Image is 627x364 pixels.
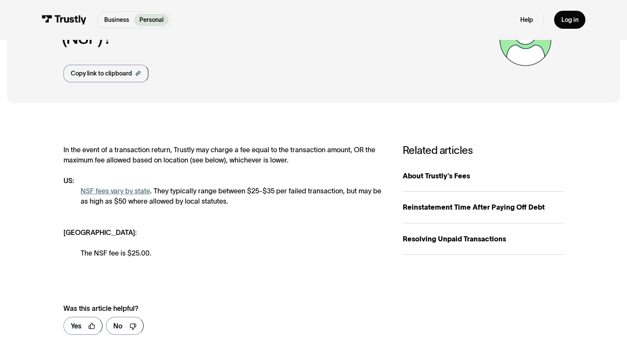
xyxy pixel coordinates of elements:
[63,65,148,82] a: Copy link to clipboard
[403,223,564,255] a: Resolving Unpaid Transactions
[134,14,169,26] a: Personal
[63,177,72,184] strong: US
[63,144,386,259] div: In the event of a transaction return, Trustly may charge a fee equal to the transaction amount, O...
[561,16,579,24] div: Log in
[403,202,564,212] div: Reinstatement Time After Paying Off Debt
[403,171,564,181] div: About Trustly's Fees
[106,317,144,335] a: No
[81,186,386,206] div: . They typically range between $25-$35 per failed transaction, but may be as high as $50 where al...
[403,192,564,223] a: Reinstatement Time After Paying Off Debt
[71,321,81,331] div: Yes
[71,69,132,78] div: Copy link to clipboard
[139,15,163,24] p: Personal
[63,229,135,236] strong: [GEOGRAPHIC_DATA]
[81,248,386,258] div: The NSF fee is $25.00.
[42,15,87,24] img: Trustly Logo
[520,16,533,24] a: Help
[63,317,102,335] a: Yes
[403,144,564,157] h3: Related articles
[403,234,564,244] div: Resolving Unpaid Transactions
[104,15,129,24] p: Business
[403,160,564,192] a: About Trustly's Fees
[63,303,367,313] div: Was this article helpful?
[113,321,123,331] div: No
[99,14,134,26] a: Business
[554,11,585,29] a: Log in
[81,187,150,195] a: NSF fees vary by state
